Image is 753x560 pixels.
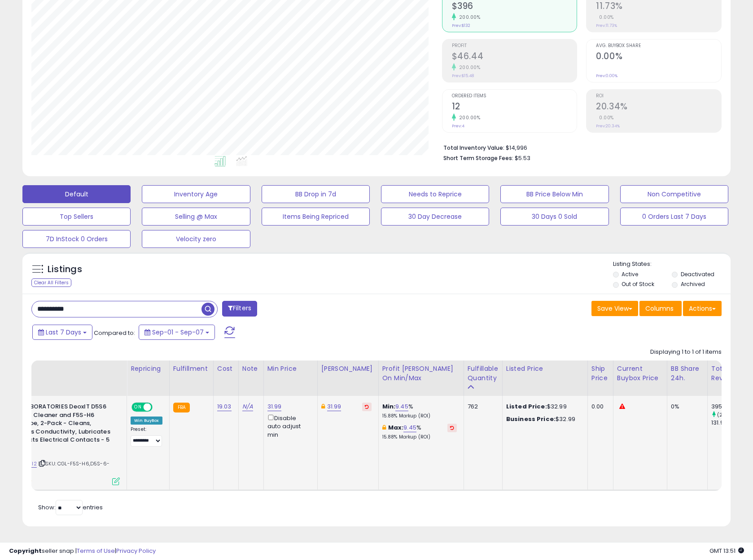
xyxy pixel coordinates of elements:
[506,402,547,411] b: Listed Price:
[596,101,721,113] h2: 20.34%
[32,325,92,340] button: Last 7 Days
[617,364,663,383] div: Current Buybox Price
[468,364,499,383] div: Fulfillable Quantity
[639,301,682,316] button: Columns
[683,301,722,316] button: Actions
[9,547,42,555] strong: Copyright
[456,64,481,71] small: 200.00%
[515,154,530,162] span: $5.53
[596,1,721,13] h2: 11.73%
[267,402,282,411] a: 31.99
[650,348,722,356] div: Displaying 1 to 1 of 1 items
[142,208,250,226] button: Selling @ Max
[711,403,748,411] div: 395.88
[506,415,581,423] div: $32.99
[142,230,250,248] button: Velocity zero
[452,94,577,99] span: Ordered Items
[596,14,614,21] small: 0.00%
[500,208,609,226] button: 30 Days 0 Sold
[139,325,215,340] button: Sep-01 - Sep-07
[500,185,609,203] button: BB Price Below Min
[506,364,584,373] div: Listed Price
[452,73,474,78] small: Prev: $15.48
[506,415,556,423] b: Business Price:
[468,403,495,411] div: 762
[378,360,464,396] th: The percentage added to the cost of goods (COGS) that forms the calculator for Min & Max prices.
[452,51,577,63] h2: $46.44
[613,260,731,269] p: Listing States:
[46,328,81,337] span: Last 7 Days
[381,208,489,226] button: 30 Day Decrease
[596,23,617,28] small: Prev: 11.73%
[591,301,638,316] button: Save View
[382,424,457,440] div: %
[22,230,131,248] button: 7D InStock 0 Orders
[452,101,577,113] h2: 12
[596,123,620,129] small: Prev: 20.34%
[622,280,654,288] label: Out of Stock
[9,547,156,556] div: seller snap | |
[456,14,481,21] small: 200.00%
[596,43,721,48] span: Avg. Buybox Share
[217,364,235,373] div: Cost
[443,142,715,152] li: $14,996
[506,403,581,411] div: $32.99
[452,43,577,48] span: Profit
[452,23,470,28] small: Prev: $132
[77,547,115,555] a: Terms of Use
[450,425,454,430] i: Revert to store-level Max Markup
[403,423,416,432] a: 9.45
[151,404,166,411] span: OFF
[620,185,728,203] button: Non Competitive
[681,280,705,288] label: Archived
[620,208,728,226] button: 0 Orders Last 7 Days
[116,547,156,555] a: Privacy Policy
[452,1,577,13] h2: $396
[267,413,311,439] div: Disable auto adjust min
[671,403,700,411] div: 0%
[142,185,250,203] button: Inventory Age
[596,94,721,99] span: ROI
[591,364,609,383] div: Ship Price
[382,364,460,383] div: Profit [PERSON_NAME] on Min/Max
[217,402,232,411] a: 19.03
[131,364,166,373] div: Repricing
[452,123,464,129] small: Prev: 4
[5,403,114,455] b: CAIG LABORATORIES DeoxIT D5S6 Contact Cleaner and F5S-H6 FaderLube, 2-Pack - Cleans, Improves Con...
[381,185,489,203] button: Needs to Reprice
[596,73,617,78] small: Prev: 0.00%
[173,364,210,373] div: Fulfillment
[456,114,481,121] small: 200.00%
[671,364,704,383] div: BB Share 24h.
[645,304,674,313] span: Columns
[717,411,736,418] small: (200%)
[94,329,135,337] span: Compared to:
[262,185,370,203] button: BB Drop in 7d
[596,114,614,121] small: 0.00%
[327,402,341,411] a: 31.99
[222,301,257,317] button: Filters
[152,328,204,337] span: Sep-01 - Sep-07
[382,434,457,440] p: 15.88% Markup (ROI)
[382,425,386,430] i: This overrides the store level max markup for this listing
[321,404,325,409] i: This overrides the store level Dynamic Max Price for this listing
[321,364,375,373] div: [PERSON_NAME]
[242,402,253,411] a: N/A
[262,208,370,226] button: Items Being Repriced
[711,364,744,383] div: Total Rev.
[395,402,408,411] a: 9.45
[131,426,162,447] div: Preset:
[711,419,748,427] div: 131.96
[681,270,714,278] label: Deactivated
[443,154,513,162] b: Short Term Storage Fees:
[443,144,504,152] b: Total Inventory Value:
[48,263,82,276] h5: Listings
[382,403,457,419] div: %
[242,364,260,373] div: Note
[365,404,369,409] i: Revert to store-level Dynamic Max Price
[388,423,404,432] b: Max:
[22,208,131,226] button: Top Sellers
[131,417,162,425] div: Win BuyBox
[22,185,131,203] button: Default
[382,413,457,419] p: 15.88% Markup (ROI)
